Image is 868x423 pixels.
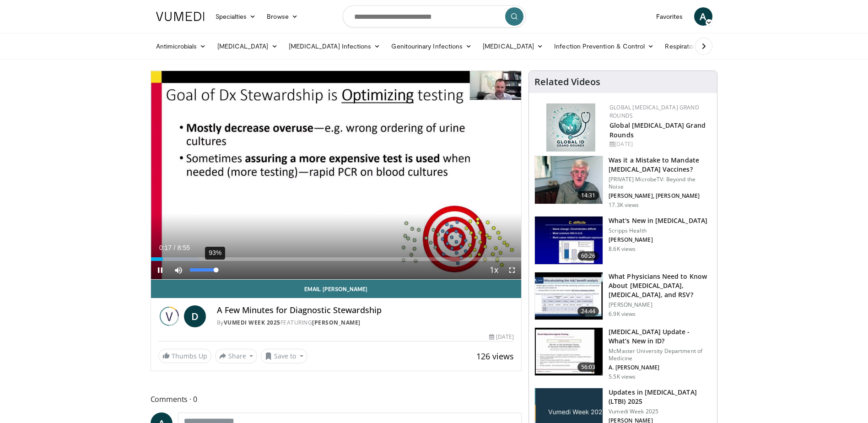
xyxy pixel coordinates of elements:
div: Progress Bar [151,257,522,261]
span: / [174,244,176,251]
a: Thumbs Up [158,349,211,363]
a: Specialties [210,7,262,26]
p: A. [PERSON_NAME] [609,364,712,371]
a: 60:26 What's New in [MEDICAL_DATA] Scripps Health [PERSON_NAME] 8.6K views [534,216,712,265]
img: 8828b190-63b7-4755-985f-be01b6c06460.150x105_q85_crop-smart_upscale.jpg [535,217,603,264]
button: Fullscreen [503,261,521,279]
h3: What's New in [MEDICAL_DATA] [609,216,707,225]
h3: What Physicians Need to Know About [MEDICAL_DATA], [MEDICAL_DATA], and RSV? [609,272,712,299]
a: 56:03 [MEDICAL_DATA] Update - What’s New in ID? McMaster University Department of Medicine A. [PE... [534,327,712,380]
a: Email [PERSON_NAME] [151,280,522,298]
div: [DATE] [489,333,514,341]
p: 8.6K views [609,245,636,253]
a: A [694,7,712,26]
p: [PERSON_NAME] [609,236,707,244]
img: VuMedi Logo [156,12,205,21]
button: Save to [261,349,307,363]
a: Genitourinary Infections [386,37,477,55]
p: Scripps Health [609,227,707,234]
a: Vumedi Week 2025 [224,319,280,326]
a: Antimicrobials [151,37,212,55]
img: 98142e78-5af4-4da4-a248-a3d154539079.150x105_q85_crop-smart_upscale.jpg [535,328,603,375]
h4: Related Videos [534,76,600,87]
p: [PRIVATE] MicrobeTV: Beyond the Noise [609,176,712,190]
a: Browse [261,7,303,26]
h3: [MEDICAL_DATA] Update - What’s New in ID? [609,327,712,346]
a: Infection Prevention & Control [549,37,659,55]
a: 24:44 What Physicians Need to Know About [MEDICAL_DATA], [MEDICAL_DATA], and RSV? [PERSON_NAME] 6... [534,272,712,320]
img: e456a1d5-25c5-46f9-913a-7a343587d2a7.png.150x105_q85_autocrop_double_scale_upscale_version-0.2.png [546,103,595,152]
h3: Was it a Mistake to Mandate [MEDICAL_DATA] Vaccines? [609,156,712,174]
a: Respiratory Infections [659,37,744,55]
a: Global [MEDICAL_DATA] Grand Rounds [609,103,699,119]
button: Mute [169,261,188,279]
p: McMaster University Department of Medicine [609,347,712,362]
p: Vumedi Week 2025 [609,408,712,415]
h3: Updates in [MEDICAL_DATA] (LTBI) 2025 [609,388,712,406]
a: [MEDICAL_DATA] [477,37,549,55]
img: Vumedi Week 2025 [158,305,180,327]
p: 17.3K views [609,201,639,209]
h4: A Few Minutes for Diagnostic Stewardship [217,305,514,315]
a: [MEDICAL_DATA] Infections [283,37,386,55]
span: 0:17 [159,244,172,251]
a: 14:31 Was it a Mistake to Mandate [MEDICAL_DATA] Vaccines? [PRIVATE] MicrobeTV: Beyond the Noise ... [534,156,712,209]
span: 126 views [476,351,514,362]
p: [PERSON_NAME], [PERSON_NAME] [609,192,712,200]
p: 6.9K views [609,310,636,318]
div: [DATE] [609,140,710,148]
input: Search topics, interventions [343,5,526,27]
span: 60:26 [577,251,599,260]
span: 14:31 [577,191,599,200]
span: Comments 0 [151,393,522,405]
span: 8:55 [178,244,190,251]
p: [PERSON_NAME] [609,301,712,309]
video-js: Video Player [151,71,522,280]
a: Global [MEDICAL_DATA] Grand Rounds [609,121,706,139]
span: 24:44 [577,307,599,316]
p: 5.5K views [609,373,636,380]
button: Playback Rate [485,261,503,279]
button: Pause [151,261,169,279]
span: 56:03 [577,363,599,372]
a: Favorites [651,7,689,26]
a: [PERSON_NAME] [312,319,361,326]
a: D [184,305,206,327]
div: By FEATURING [217,319,514,327]
div: Volume Level [190,268,216,271]
button: Share [215,349,258,363]
img: f91047f4-3b1b-4007-8c78-6eacab5e8334.150x105_q85_crop-smart_upscale.jpg [535,156,603,204]
a: [MEDICAL_DATA] [212,37,283,55]
img: 91589b0f-a920-456c-982d-84c13c387289.150x105_q85_crop-smart_upscale.jpg [535,272,603,320]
